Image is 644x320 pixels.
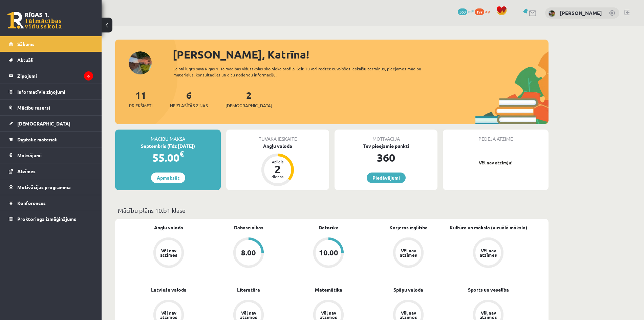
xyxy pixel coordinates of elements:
a: Vēl nav atzīmes [368,237,448,269]
span: Priekšmeti [129,102,152,109]
span: € [179,149,184,159]
a: Ziņojumi6 [9,68,93,84]
span: Digitālie materiāli [17,136,58,142]
a: 6Neizlasītās ziņas [170,89,208,109]
div: Vēl nav atzīmes [159,311,178,319]
a: Sports un veselība [468,286,509,293]
legend: Maksājumi [17,147,93,163]
div: Angļu valoda [226,142,329,150]
a: 360 mP [458,8,474,14]
a: Maksājumi [9,147,93,163]
span: xp [485,8,490,14]
a: Proktoringa izmēģinājums [9,211,93,227]
a: Spāņu valoda [393,286,423,293]
img: Katrīna Grieziņa [549,10,555,17]
span: [DEMOGRAPHIC_DATA] [17,120,70,127]
a: Karjeras izglītība [389,224,428,231]
div: Vēl nav atzīmes [479,311,498,319]
a: Matemātika [315,286,342,293]
a: Angļu valoda [154,224,183,231]
a: [PERSON_NAME] [560,9,602,16]
span: mP [468,8,474,14]
a: Motivācijas programma [9,179,93,195]
div: Pēdējā atzīme [443,130,549,142]
a: 2[DEMOGRAPHIC_DATA] [226,89,272,109]
a: [DEMOGRAPHIC_DATA] [9,116,93,131]
a: 10.00 [288,237,368,269]
a: Sākums [9,36,93,52]
a: 197 xp [475,8,493,14]
p: Mācību plāns 10.b1 klase [118,206,546,215]
span: Mācību resursi [17,105,50,111]
div: 2 [267,164,288,175]
a: Datorika [319,224,339,231]
span: Proktoringa izmēģinājums [17,216,76,222]
span: Aktuāli [17,57,34,63]
legend: Informatīvie ziņojumi [17,84,93,99]
span: Konferences [17,200,46,206]
span: Neizlasītās ziņas [170,102,208,109]
div: Vēl nav atzīmes [319,311,338,319]
div: Atlicis [267,160,288,164]
a: Dabaszinības [234,224,263,231]
a: Literatūra [237,286,260,293]
a: Konferences [9,195,93,211]
div: 55.00 [115,150,221,166]
a: Digitālie materiāli [9,132,93,147]
i: 6 [84,71,93,81]
a: Vēl nav atzīmes [448,237,528,269]
a: 11Priekšmeti [129,89,152,109]
div: [PERSON_NAME], Katrīna! [173,46,549,63]
a: Vēl nav atzīmes [129,237,209,269]
div: Motivācija [335,130,437,142]
span: Atzīmes [17,168,36,174]
div: dienas [267,175,288,179]
a: 8.00 [209,237,288,269]
legend: Ziņojumi [17,68,93,84]
span: [DEMOGRAPHIC_DATA] [226,102,272,109]
a: Mācību resursi [9,100,93,115]
span: Motivācijas programma [17,184,71,190]
div: Vēl nav atzīmes [399,248,418,257]
span: Sākums [17,41,35,47]
a: Piedāvājumi [367,173,406,183]
p: Vēl nav atzīmju! [446,159,545,166]
div: Septembris (līdz [DATE]) [115,142,221,150]
a: Rīgas 1. Tālmācības vidusskola [7,12,62,29]
a: Apmaksāt [151,173,185,183]
div: Vēl nav atzīmes [479,248,498,257]
a: Informatīvie ziņojumi [9,84,93,99]
a: Angļu valoda Atlicis 2 dienas [226,142,329,187]
a: Kultūra un māksla (vizuālā māksla) [450,224,527,231]
div: Mācību maksa [115,130,221,142]
div: Vēl nav atzīmes [399,311,418,319]
span: 360 [458,8,467,15]
span: 197 [475,8,484,15]
a: Atzīmes [9,163,93,179]
div: Vēl nav atzīmes [239,311,258,319]
a: Latviešu valoda [151,286,187,293]
div: 10.00 [319,249,338,256]
div: Tuvākā ieskaite [226,130,329,142]
div: 360 [335,150,437,166]
a: Aktuāli [9,52,93,68]
div: Tev pieejamie punkti [335,142,437,150]
div: 8.00 [241,249,256,256]
div: Laipni lūgts savā Rīgas 1. Tālmācības vidusskolas skolnieka profilā. Šeit Tu vari redzēt tuvojošo... [173,66,433,78]
div: Vēl nav atzīmes [159,248,178,257]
